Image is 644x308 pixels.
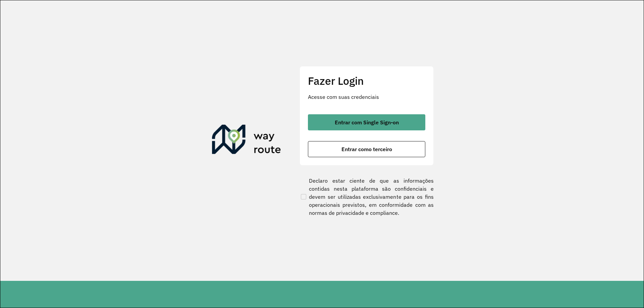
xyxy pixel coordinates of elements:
label: Declaro estar ciente de que as informações contidas nesta plataforma são confidenciais e devem se... [300,177,434,217]
h2: Fazer Login [308,74,425,87]
img: Roteirizador AmbevTech [212,125,281,157]
span: Entrar com Single Sign-on [335,120,399,125]
span: Entrar como terceiro [341,146,392,152]
button: button [308,114,425,130]
button: button [308,141,425,157]
p: Acesse com suas credenciais [308,93,425,101]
